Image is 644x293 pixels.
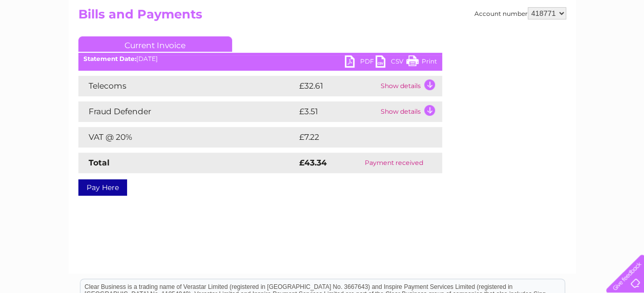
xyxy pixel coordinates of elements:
img: logo.png [23,27,75,58]
div: Account number [474,7,566,19]
a: Current Invoice [78,36,232,52]
td: Fraud Defender [78,101,297,122]
td: Show details [378,76,442,96]
a: CSV [376,55,406,70]
h2: Bills and Payments [78,7,566,27]
td: £3.51 [297,101,378,122]
td: Telecoms [78,76,297,96]
strong: Total [89,158,110,168]
a: Pay Here [78,179,127,196]
a: Energy [489,44,512,51]
td: VAT @ 20% [78,127,297,148]
div: [DATE] [78,55,442,62]
div: Clear Business is a trading name of Verastar Limited (registered in [GEOGRAPHIC_DATA] No. 3667643... [80,6,565,50]
td: £7.22 [297,127,418,148]
a: Water [464,44,483,51]
a: Telecoms [518,44,549,51]
td: Payment received [346,153,442,173]
b: Statement Date: [84,55,136,62]
strong: £43.34 [299,158,327,168]
a: Log out [610,44,634,51]
a: 0333 014 3131 [451,5,522,18]
a: Print [406,55,437,70]
td: £32.61 [297,76,378,96]
a: PDF [345,55,376,70]
a: Blog [555,44,570,51]
a: Contact [576,44,601,51]
td: Show details [378,101,442,122]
